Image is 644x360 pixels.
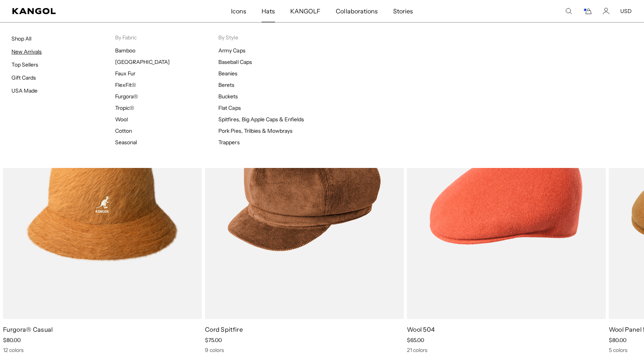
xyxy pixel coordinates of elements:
button: Cart [583,8,592,15]
a: Trappers [218,139,239,146]
img: color-coral-flame [407,70,606,319]
p: Cord Spitfire [205,325,404,334]
span: $80.00 [3,337,21,344]
span: $75.00 [205,337,222,344]
img: color-wood [205,70,404,319]
a: Army Caps [218,47,245,54]
a: New Arrivals [11,48,42,55]
span: $65.00 [407,337,424,344]
button: USD [620,8,632,15]
a: Furgora® [115,93,138,100]
a: Shop All [11,35,31,42]
a: Cotton [115,127,132,134]
p: By Style [218,34,322,41]
a: Pork Pies, Trilbies & Mowbrays [218,127,293,134]
a: Tropic® [115,104,134,111]
a: Flat Caps [218,104,241,111]
a: Bamboo [115,47,135,54]
a: Kangol [12,8,153,14]
a: Wool [115,116,128,123]
div: 2 of 13 [202,70,404,354]
img: color-rustic-caramel [3,70,202,319]
a: Faux Fur [115,70,135,77]
p: By Fabric [115,34,219,41]
div: 12 colors [3,347,202,353]
div: 3 of 13 [404,70,606,354]
a: Beanies [218,70,237,77]
a: Seasonal [115,139,137,146]
a: Spitfires, Big Apple Caps & Enfields [218,116,304,123]
a: Top Sellers [11,61,38,68]
a: Account [603,8,610,15]
p: Wool 504 [407,325,606,334]
a: USA Made [11,87,37,94]
a: [GEOGRAPHIC_DATA] [115,59,170,65]
span: $80.00 [609,337,626,344]
div: 21 colors [407,347,606,353]
a: Buckets [218,93,238,100]
a: Berets [218,81,234,88]
summary: Search here [565,8,572,15]
p: Furgora® Casual [3,325,202,334]
a: Baseball Caps [218,59,252,65]
div: 9 colors [205,347,404,353]
a: Gift Cards [11,74,36,81]
a: FlexFit® [115,81,136,88]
